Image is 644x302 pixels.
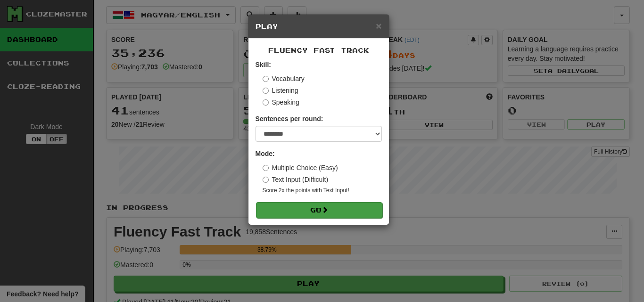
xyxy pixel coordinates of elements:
[263,165,269,171] input: Multiple Choice (Easy)
[256,61,271,68] strong: Skill:
[256,114,323,123] label: Sentences per round:
[376,20,381,31] span: ×
[263,177,269,183] input: Text Input (Difficult)
[376,21,381,31] button: Close
[263,98,299,107] label: Speaking
[263,76,269,82] input: Vocabulary
[263,86,298,95] label: Listening
[263,163,338,172] label: Multiple Choice (Easy)
[268,46,369,54] span: Fluency Fast Track
[256,150,275,157] strong: Mode:
[256,202,382,218] button: Go
[263,88,269,94] input: Listening
[263,99,269,106] input: Speaking
[256,22,382,31] h5: Play
[263,175,329,184] label: Text Input (Difficult)
[263,74,305,83] label: Vocabulary
[263,187,382,195] small: Score 2x the points with Text Input !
